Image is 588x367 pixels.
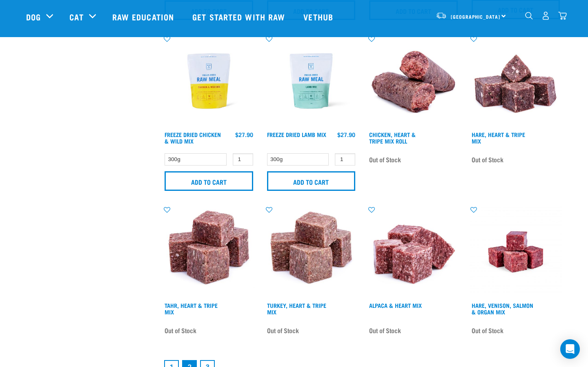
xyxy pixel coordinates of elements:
[267,171,356,191] input: Add to cart
[369,304,422,307] a: Alpaca & Heart Mix
[265,206,358,298] img: Turkey Heart Tripe Mix 01
[165,171,253,191] input: Add to cart
[233,153,253,166] input: 1
[235,131,253,138] div: $27.90
[367,35,460,127] img: Chicken Heart Tripe Roll 01
[335,153,355,166] input: 1
[472,304,533,313] a: Hare, Venison, Salmon & Organ Mix
[163,206,255,298] img: Tahr Heart Tripe Mix 01
[472,153,503,166] span: Out of Stock
[451,15,500,18] span: [GEOGRAPHIC_DATA]
[369,133,416,142] a: Chicken, Heart & Tripe Mix Roll
[265,35,358,127] img: RE Product Shoot 2023 Nov8677
[104,0,184,33] a: Raw Education
[295,0,343,33] a: Vethub
[165,304,218,313] a: Tahr, Heart & Tripe Mix
[267,304,326,313] a: Turkey, Heart & Tripe Mix
[470,35,562,127] img: 1175 Rabbit Heart Tripe Mix 01
[541,11,550,20] img: user.png
[369,153,401,166] span: Out of Stock
[560,339,580,359] div: Open Intercom Messenger
[26,11,41,23] a: Dog
[267,133,326,136] a: Freeze Dried Lamb Mix
[558,11,567,20] img: home-icon@2x.png
[267,324,299,336] span: Out of Stock
[337,131,355,138] div: $27.90
[163,35,255,127] img: RE Product Shoot 2023 Nov8678
[470,206,562,298] img: Rabbit Venison Salmon Organ 1688
[184,0,295,33] a: Get started with Raw
[436,12,447,19] img: van-moving.png
[369,324,401,336] span: Out of Stock
[165,324,196,336] span: Out of Stock
[165,133,221,142] a: Freeze Dried Chicken & Wild Mix
[69,11,83,23] a: Cat
[525,12,533,20] img: home-icon-1@2x.png
[472,324,503,336] span: Out of Stock
[472,133,525,142] a: Hare, Heart & Tripe Mix
[367,206,460,298] img: Possum Chicken Heart Mix 01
